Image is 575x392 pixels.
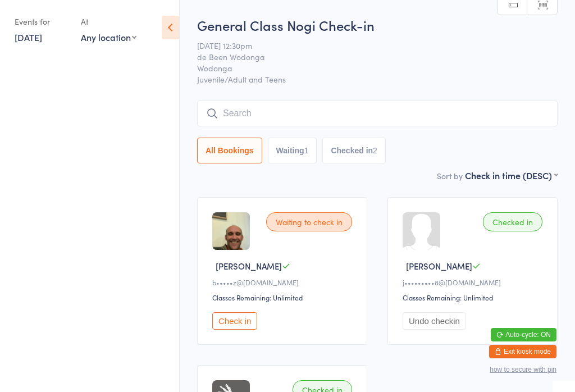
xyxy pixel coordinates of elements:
[212,312,257,330] button: Check in
[322,138,386,163] button: Checked in2
[197,74,558,85] span: Juvenile/Adult and Teens
[81,12,136,31] div: At
[437,170,463,181] label: Sort by
[15,31,42,43] a: [DATE]
[304,146,309,155] div: 1
[81,31,136,43] div: Any location
[197,40,540,51] span: [DATE] 12:30pm
[489,345,556,358] button: Exit kiosk mode
[491,328,556,341] button: Auto-cycle: ON
[403,277,546,287] div: j•••••••••8@[DOMAIN_NAME]
[197,101,558,126] input: Search
[483,212,542,231] div: Checked in
[216,260,282,272] span: [PERSON_NAME]
[490,366,556,373] button: how to secure with pin
[15,12,70,31] div: Events for
[266,212,352,231] div: Waiting to check in
[212,212,250,250] img: image1712971829.png
[197,16,558,34] h2: General Class Nogi Check-in
[403,312,466,330] button: Undo checkin
[212,277,355,287] div: b•••••z@[DOMAIN_NAME]
[197,62,540,74] span: Wodonga
[403,293,546,302] div: Classes Remaining: Unlimited
[197,51,540,62] span: de Been Wodonga
[465,169,558,181] div: Check in time (DESC)
[406,260,472,272] span: [PERSON_NAME]
[268,138,317,163] button: Waiting1
[212,293,355,302] div: Classes Remaining: Unlimited
[373,146,377,155] div: 2
[197,138,262,163] button: All Bookings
